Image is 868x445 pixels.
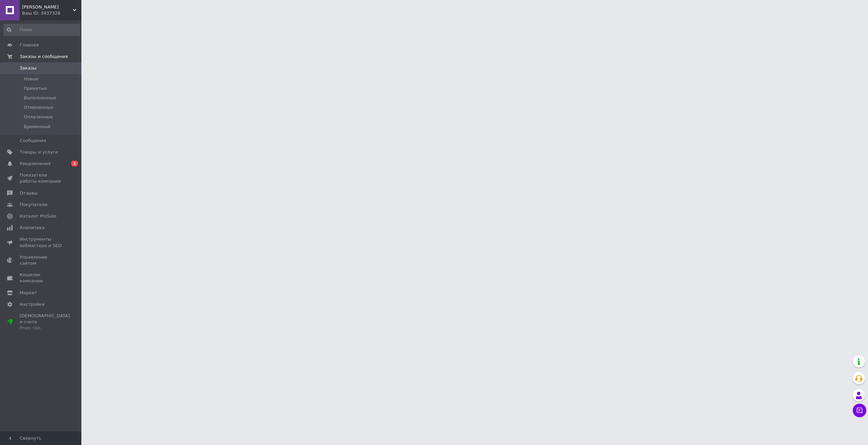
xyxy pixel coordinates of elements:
[20,213,56,219] span: Каталог ProSale
[20,272,63,284] span: Кошелек компании
[20,225,45,231] span: Аналитика
[20,65,36,71] span: Заказы
[24,76,39,82] span: Новые
[24,85,47,92] span: Принятые
[20,190,38,196] span: Отзывы
[71,161,78,166] span: 1
[20,54,68,60] span: Заказы и сообщения
[20,149,58,155] span: Товары и услуги
[22,4,73,10] span: Титан Маркет
[20,202,47,208] span: Покупатели
[20,313,70,331] span: [DEMOGRAPHIC_DATA] и счета
[24,124,51,130] span: Временный
[853,404,866,417] button: Чат с покупателем
[20,138,46,144] span: Сообщения
[20,42,39,48] span: Главная
[20,254,63,266] span: Управление сайтом
[20,325,70,331] div: Prom топ
[20,172,63,184] span: Показатели работы компании
[20,161,51,167] span: Уведомления
[24,114,53,120] span: Оплаченные
[22,10,81,16] div: Ваш ID: 3437328
[3,24,80,36] input: Поиск
[20,290,37,296] span: Маркет
[20,236,63,248] span: Инструменты вебмастера и SEO
[24,95,56,101] span: Выполненные
[24,104,53,110] span: Отмененные
[20,301,44,307] span: Настройки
